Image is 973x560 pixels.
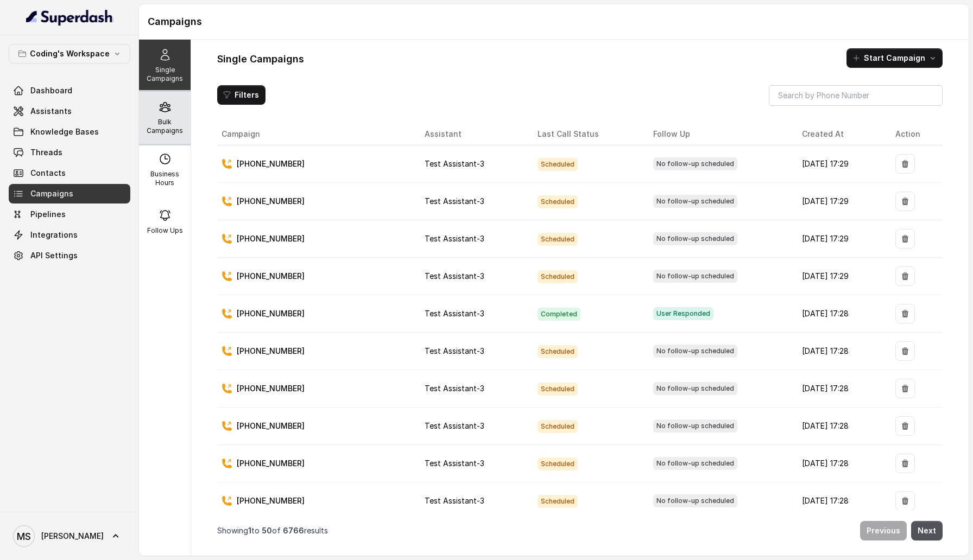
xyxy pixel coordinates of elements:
span: Scheduled [538,270,578,283]
th: Last Call Status [529,123,644,145]
button: Start Campaign [846,48,943,68]
span: Integrations [30,230,78,240]
td: [DATE] 17:28 [793,370,887,408]
span: Test Assistant-3 [425,384,484,393]
span: Scheduled [538,495,578,508]
p: [PHONE_NUMBER] [237,271,305,282]
span: Scheduled [538,420,578,433]
span: Scheduled [538,233,578,246]
span: Dashboard [30,85,72,96]
p: [PHONE_NUMBER] [237,346,305,357]
span: Threads [30,147,62,158]
span: Test Assistant-3 [425,159,484,168]
button: Filters [217,85,266,105]
img: light.svg [26,9,113,26]
p: [PHONE_NUMBER] [237,158,305,169]
td: [DATE] 17:28 [793,482,887,520]
td: [DATE] 17:28 [793,408,887,445]
th: Created At [793,123,887,145]
span: Test Assistant-3 [425,346,484,355]
input: Search by Phone Number [769,85,943,106]
span: No follow-up scheduled [653,232,737,245]
span: Test Assistant-3 [425,309,484,318]
span: No follow-up scheduled [653,419,737,432]
p: [PHONE_NUMBER] [237,495,305,506]
a: Contacts [9,163,130,183]
span: Scheduled [538,195,578,208]
p: Bulk Campaigns [143,118,186,135]
p: Business Hours [143,170,186,187]
a: Campaigns [9,184,130,203]
span: No follow-up scheduled [653,457,737,470]
span: Test Assistant-3 [425,421,484,430]
span: No follow-up scheduled [653,270,737,283]
p: [PHONE_NUMBER] [237,458,305,469]
p: [PHONE_NUMBER] [237,233,305,244]
span: Contacts [30,168,66,179]
span: Scheduled [538,457,578,470]
span: No follow-up scheduled [653,382,737,395]
p: [PHONE_NUMBER] [237,196,305,207]
td: [DATE] 17:29 [793,258,887,295]
span: Test Assistant-3 [425,271,484,281]
nav: Pagination [217,514,943,547]
p: [PHONE_NUMBER] [237,421,305,431]
a: [PERSON_NAME] [9,521,130,551]
span: Scheduled [538,158,578,171]
span: Test Assistant-3 [425,196,484,206]
a: Knowledge Bases [9,122,130,142]
a: Pipelines [9,205,130,224]
span: Test Assistant-3 [425,234,484,243]
h1: Single Campaigns [217,50,304,68]
span: Assistants [30,106,72,117]
td: [DATE] 17:28 [793,295,887,333]
a: Threads [9,143,130,162]
th: Action [887,123,943,145]
button: Coding's Workspace [9,44,130,63]
button: Previous [860,521,907,540]
span: Test Assistant-3 [425,496,484,505]
p: Follow Ups [147,226,183,235]
span: No follow-up scheduled [653,157,737,170]
span: User Responded [653,307,713,320]
p: [PHONE_NUMBER] [237,308,305,319]
td: [DATE] 17:28 [793,333,887,370]
span: Completed [538,308,580,321]
p: [PHONE_NUMBER] [237,383,305,394]
a: Dashboard [9,81,130,100]
th: Campaign [217,123,416,145]
span: Scheduled [538,345,578,358]
td: [DATE] 17:29 [793,220,887,258]
p: Single Campaigns [143,66,186,83]
th: Assistant [416,123,529,145]
td: [DATE] 17:28 [793,445,887,482]
td: [DATE] 17:29 [793,183,887,220]
text: MS [17,531,31,542]
td: [DATE] 17:29 [793,145,887,183]
p: Coding's Workspace [30,47,110,60]
span: Knowledge Bases [30,126,99,137]
th: Follow Up [645,123,793,145]
span: 6766 [283,526,304,535]
a: Assistants [9,101,130,121]
span: API Settings [30,250,78,261]
span: Campaigns [30,188,73,199]
button: Next [911,521,943,540]
span: Pipelines [30,209,66,220]
span: Test Assistant-3 [425,459,484,468]
span: [PERSON_NAME] [41,531,104,542]
span: No follow-up scheduled [653,494,737,507]
p: Showing to of results [217,525,328,536]
a: API Settings [9,246,130,265]
span: No follow-up scheduled [653,195,737,208]
span: 50 [262,526,272,535]
span: Scheduled [538,383,578,396]
a: Integrations [9,225,130,245]
span: 1 [248,526,251,535]
span: No follow-up scheduled [653,345,737,358]
h1: Campaigns [148,13,960,30]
